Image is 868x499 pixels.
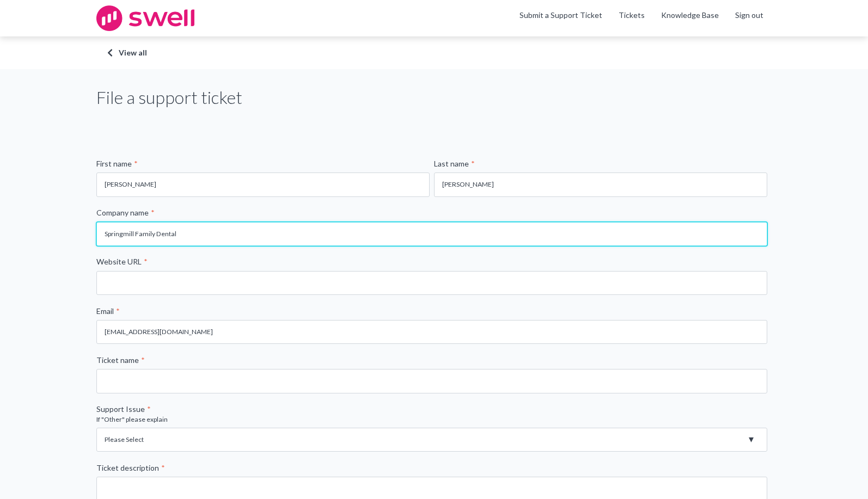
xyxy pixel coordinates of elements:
[434,159,469,168] span: Last name
[96,159,132,168] span: First name
[107,47,761,58] a: View all
[661,10,719,21] a: Knowledge Base
[96,415,772,424] legend: If "Other" please explain
[96,355,139,365] span: Ticket name
[619,10,645,21] a: Tickets
[519,10,602,20] a: Submit a Support Ticket
[96,85,242,110] h1: File a support ticket
[610,10,772,27] div: Navigation Menu
[96,5,194,31] img: swell
[511,10,772,27] ul: Main menu
[735,10,763,21] a: Sign out
[511,10,772,27] nav: Swell CX Support
[96,257,142,266] span: Website URL
[96,404,145,414] span: Support Issue
[96,463,159,472] span: Ticket description
[96,306,114,316] span: Email
[96,208,149,217] span: Company name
